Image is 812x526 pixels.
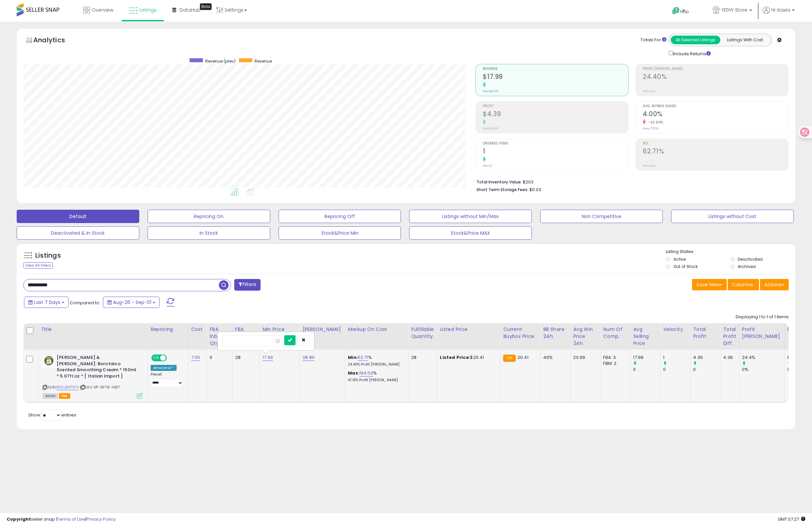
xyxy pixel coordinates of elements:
[643,73,788,82] h2: 24.40%
[663,326,687,333] div: Velocity
[671,210,794,223] button: Listings without Cost
[24,297,69,308] button: Last 7 Days
[348,354,358,361] b: Min:
[41,326,145,333] div: Title
[483,127,498,131] small: Prev: $0.00
[483,142,628,145] span: Ordered Items
[483,105,628,108] span: Profit
[348,362,403,367] p: 24.40% Profit [PERSON_NAME]
[543,355,565,361] div: 46%
[80,385,120,390] span: | SKU: KP-8F78-ABT7
[151,372,183,387] div: Preset:
[35,251,61,260] h5: Listings
[348,326,406,333] div: Markup on Cost
[255,58,272,64] span: Revenue
[348,370,403,383] div: %
[210,326,230,347] div: FBA inbound Qty
[573,355,595,361] div: 20.99
[483,147,628,156] h2: 1
[680,9,689,14] span: Help
[139,7,157,13] span: Listings
[529,186,541,193] span: $0.03
[17,226,139,240] button: Deactivated & In Stock
[205,58,236,64] span: Revenue (prev)
[59,393,70,399] span: FBA
[411,326,434,340] div: Fulfillable Quantity
[235,355,255,361] div: 28
[483,89,498,93] small: Prev: $0.00
[693,355,720,361] div: 4.39
[151,326,186,333] div: Repricing
[742,326,782,340] div: Profit [PERSON_NAME]
[573,326,597,347] div: Avg Win Price 24h.
[543,326,567,340] div: BB Share 24h.
[673,256,686,262] label: Active
[643,127,658,131] small: Prev: 7.00%
[646,120,663,125] small: -42.86%
[742,367,784,373] div: 0%
[303,326,342,333] div: [PERSON_NAME]
[673,264,698,269] label: Out of Stock
[742,355,784,361] div: 24.4%
[166,355,177,361] span: OFF
[667,2,702,22] a: Help
[113,299,151,306] span: Aug-26 - Sep-01
[263,354,273,361] a: 17.99
[210,355,227,361] div: 0
[409,226,532,240] button: Stock&Price MAX
[671,36,720,44] button: All Selected Listings
[721,7,747,13] span: YEEHY Store
[180,7,201,13] span: DataHub
[643,164,656,168] small: Prev: N/A
[603,326,627,340] div: Num of Comp.
[476,179,522,185] b: Total Inventory Value:
[692,279,727,290] button: Save View
[23,262,53,269] div: Clear All Filters
[303,354,315,361] a: 28.80
[483,67,628,71] span: Revenue
[17,210,139,223] button: Default
[57,355,138,381] b: [PERSON_NAME] & [PERSON_NAME]: Borotalco Scented Smoothing Cream * 150ml * 5.07fl.oz * [ Italian ...
[503,326,537,340] div: Current Buybox Price
[200,3,212,10] div: Tooltip anchor
[263,326,297,333] div: Min Price
[643,89,656,93] small: Prev: N/A
[409,210,532,223] button: Listings without Min/Max
[476,187,528,192] b: Short Term Storage Fees:
[643,67,788,71] span: Profit [PERSON_NAME]
[643,147,788,156] h2: 62.71%
[148,226,270,240] button: In Stock
[70,300,100,306] span: Compared to:
[483,73,628,82] h2: $17.99
[633,355,660,361] div: 17.99
[440,354,470,361] b: Listed Price:
[43,355,143,398] div: ASIN:
[540,210,663,223] button: Non Competitive
[763,7,795,22] a: Hi Xiaxia
[348,370,360,376] b: Max:
[56,385,79,390] a: B00J847XTA
[411,355,432,361] div: 28
[148,210,270,223] button: Repricing On
[92,7,113,13] span: Overview
[633,367,660,373] div: 0
[33,35,78,46] h5: Analytics
[345,323,408,350] th: The percentage added to the cost of goods (COGS) that forms the calculator for Min & Max prices.
[666,249,795,255] p: Listing States:
[235,326,257,347] div: FBA Available Qty
[736,314,789,320] div: Displaying 1 to 1 of 1 items
[663,355,690,361] div: 1
[43,393,58,399] span: All listings currently available for purchase on Amazon
[603,355,625,361] div: FBA: 3
[348,355,403,367] div: %
[360,370,373,377] a: 194.00
[151,365,177,371] div: Amazon AI *
[643,105,788,108] span: Avg. Buybox Share
[483,164,492,168] small: Prev: 0
[787,326,812,333] div: ROI
[43,355,55,368] img: 51qsQHYK+AL._SL40_.jpg
[771,7,790,13] span: Hi Xiaxia
[643,142,788,145] span: ROI
[476,177,784,185] li: $203
[152,355,160,361] span: ON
